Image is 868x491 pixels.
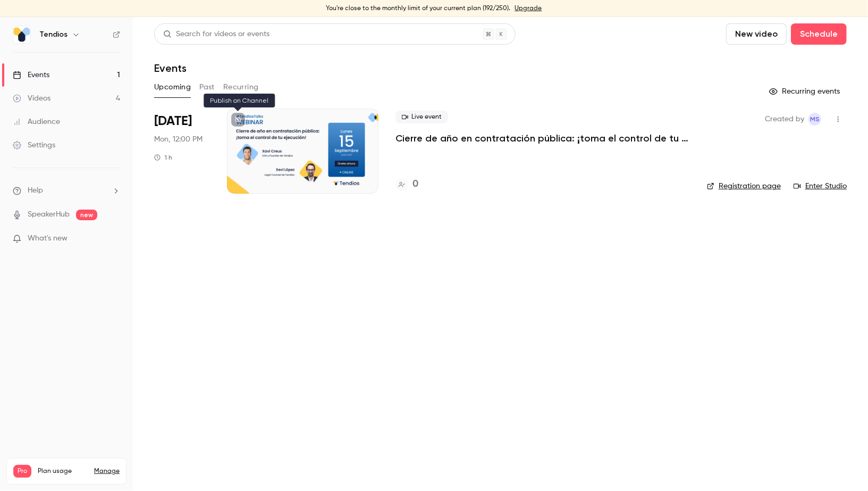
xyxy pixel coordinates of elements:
[154,153,172,162] div: 1 h
[163,29,269,40] div: Search for videos or events
[765,113,804,126] span: Created by
[13,185,120,196] li: help-dropdown-opener
[223,79,259,96] button: Recurring
[13,140,55,151] div: Settings
[28,209,70,220] a: SpeakerHub
[395,111,448,123] span: Live event
[39,29,68,40] h6: Tendios
[13,93,50,104] div: Videos
[395,132,690,145] a: Cierre de año en contratación pública: ¡toma el control de tu ejecución!
[764,83,847,100] button: Recurring events
[28,185,43,196] span: Help
[808,113,821,126] span: Maria Serra
[199,79,215,96] button: Past
[154,113,192,130] span: [DATE]
[810,113,820,126] span: MS
[94,467,120,476] a: Manage
[154,62,187,74] h1: Events
[154,79,191,96] button: Upcoming
[13,116,60,127] div: Audience
[791,23,847,45] button: Schedule
[794,181,847,192] a: Enter Studio
[13,26,30,43] img: Tendios
[154,134,203,145] span: Mon, 12:00 PM
[13,70,49,80] div: Events
[707,181,781,192] a: Registration page
[395,177,418,192] a: 0
[412,177,418,192] h4: 0
[38,467,88,476] span: Plan usage
[28,233,68,244] span: What's new
[154,109,210,194] div: Sep 15 Mon, 12:00 PM (Europe/Madrid)
[726,23,787,45] button: New video
[515,4,542,13] a: Upgrade
[76,210,97,220] span: new
[13,465,31,478] span: Pro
